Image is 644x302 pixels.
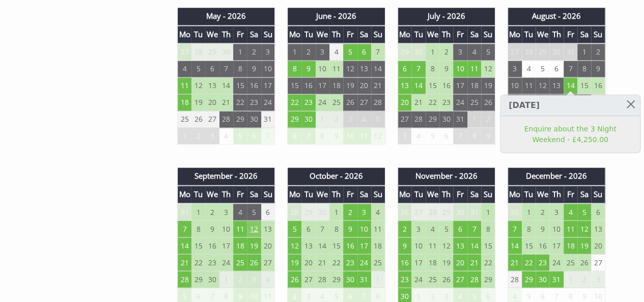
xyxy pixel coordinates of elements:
[481,237,495,254] td: 15
[591,61,605,77] td: 9
[233,94,247,111] td: 22
[219,128,233,145] td: 4
[522,203,536,221] td: 1
[536,61,549,77] td: 5
[191,221,205,237] td: 8
[564,77,577,94] td: 14
[467,25,481,43] th: Sa
[522,43,536,61] td: 28
[500,95,640,116] h3: [DATE]
[522,61,536,77] td: 4
[453,61,467,77] td: 10
[564,203,577,221] td: 4
[178,43,191,61] td: 27
[426,203,439,221] td: 28
[247,203,261,221] td: 5
[343,185,357,203] th: Fr
[288,25,301,43] th: Mo
[301,237,315,254] td: 13
[591,77,605,94] td: 16
[371,128,385,145] td: 12
[549,25,563,43] th: Th
[481,128,495,145] td: 9
[233,77,247,94] td: 15
[549,61,563,77] td: 6
[426,237,439,254] td: 11
[233,25,247,43] th: Fr
[439,128,453,145] td: 6
[343,77,357,94] td: 19
[564,237,577,254] td: 18
[191,111,205,128] td: 26
[467,185,481,203] th: Sa
[288,8,385,25] th: June - 2026
[481,77,495,94] td: 19
[508,123,633,145] a: Enquire about the 3 Night Weekend - £4,250.00
[508,8,605,25] th: August - 2026
[233,203,247,221] td: 4
[577,43,591,61] td: 1
[536,185,549,203] th: We
[398,185,411,203] th: Mo
[247,237,261,254] td: 19
[191,185,205,203] th: Tu
[329,43,343,61] td: 4
[233,185,247,203] th: Fr
[426,185,439,203] th: We
[178,168,275,185] th: September - 2026
[398,61,411,77] td: 6
[247,111,261,128] td: 30
[205,111,219,128] td: 27
[316,61,329,77] td: 10
[357,25,371,43] th: Sa
[411,94,425,111] td: 21
[261,128,275,145] td: 7
[453,111,467,128] td: 31
[329,185,343,203] th: Th
[247,25,261,43] th: Sa
[205,25,219,43] th: We
[508,77,521,94] td: 10
[316,237,329,254] td: 14
[219,77,233,94] td: 14
[481,111,495,128] td: 2
[247,43,261,61] td: 2
[564,43,577,61] td: 31
[329,61,343,77] td: 11
[411,221,425,237] td: 3
[329,203,343,221] td: 1
[219,221,233,237] td: 10
[288,168,385,185] th: October - 2026
[591,25,605,43] th: Su
[288,61,301,77] td: 8
[398,128,411,145] td: 3
[219,25,233,43] th: Th
[301,128,315,145] td: 7
[411,43,425,61] td: 30
[371,94,385,111] td: 28
[577,237,591,254] td: 19
[178,185,191,203] th: Mo
[426,94,439,111] td: 22
[398,203,411,221] td: 26
[564,185,577,203] th: Fr
[549,43,563,61] td: 30
[411,237,425,254] td: 10
[205,94,219,111] td: 20
[205,77,219,94] td: 13
[316,128,329,145] td: 8
[453,25,467,43] th: Fr
[371,111,385,128] td: 5
[219,185,233,203] th: Th
[564,61,577,77] td: 7
[343,221,357,237] td: 9
[343,25,357,43] th: Fr
[371,61,385,77] td: 14
[178,94,191,111] td: 18
[426,77,439,94] td: 15
[481,61,495,77] td: 12
[467,203,481,221] td: 31
[411,203,425,221] td: 27
[453,43,467,61] td: 3
[439,43,453,61] td: 2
